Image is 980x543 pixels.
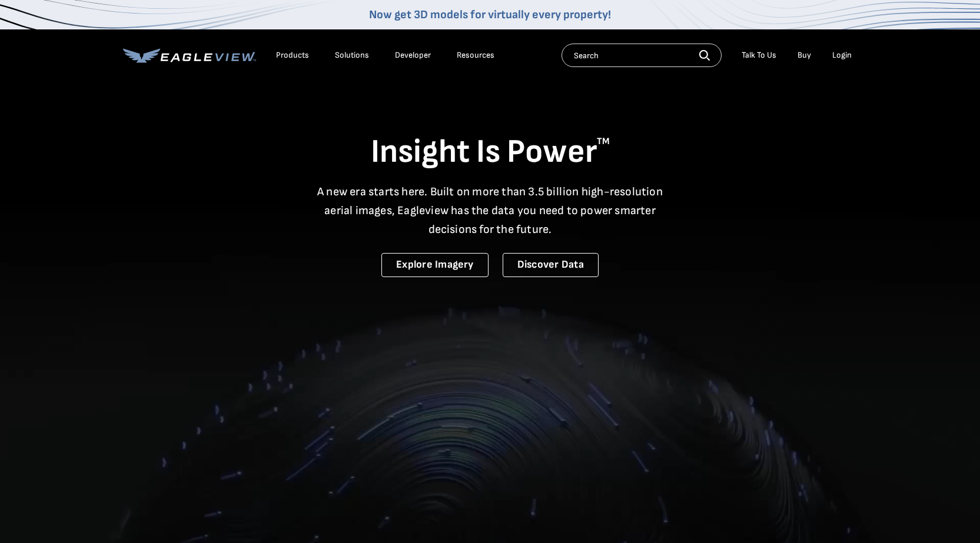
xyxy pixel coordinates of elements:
[503,253,599,277] a: Discover Data
[742,50,776,61] div: Talk To Us
[123,132,858,173] h1: Insight Is Power
[395,50,431,61] a: Developer
[798,50,811,61] a: Buy
[276,50,309,61] div: Products
[597,136,610,147] sup: TM
[457,50,494,61] div: Resources
[335,50,369,61] div: Solutions
[310,182,670,239] p: A new era starts here. Built on more than 3.5 billion high-resolution aerial images, Eagleview ha...
[832,50,852,61] div: Login
[369,8,611,22] a: Now get 3D models for virtually every property!
[562,44,722,67] input: Search
[381,253,489,277] a: Explore Imagery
